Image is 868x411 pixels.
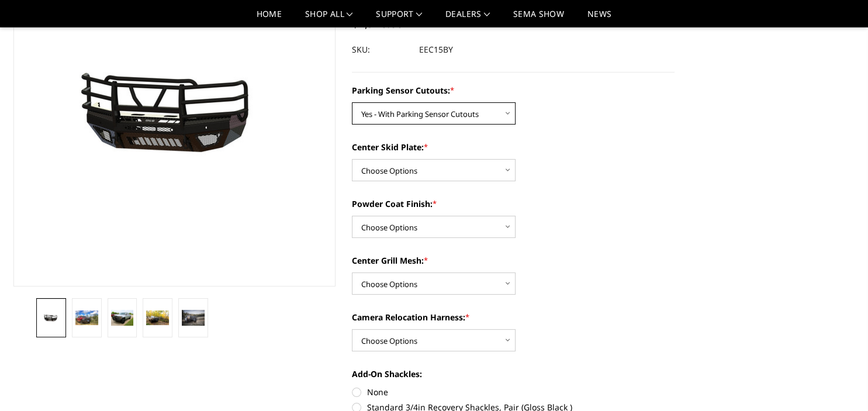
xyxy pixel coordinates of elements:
[376,10,422,27] a: Support
[810,355,868,411] iframe: Chat Widget
[352,311,675,323] label: Camera Relocation Harness:
[419,39,453,60] dd: EEC15BY
[352,254,675,267] label: Center Grill Mesh:
[182,310,205,325] img: 2015-2019 Chevrolet 2500-3500 - T2 Series - Extreme Front Bumper (receiver or winch)
[352,368,675,380] label: Add-On Shackles:
[513,10,564,27] a: SEMA Show
[75,310,98,326] img: 2015-2019 Chevrolet 2500-3500 - T2 Series - Extreme Front Bumper (receiver or winch)
[257,10,282,27] a: Home
[111,310,134,326] img: 2015-2019 Chevrolet 2500-3500 - T2 Series - Extreme Front Bumper (receiver or winch)
[352,84,675,96] label: Parking Sensor Cutouts:
[352,39,410,60] dt: SKU:
[40,312,63,323] img: 2015-2019 Chevrolet 2500-3500 - T2 Series - Extreme Front Bumper (receiver or winch)
[352,198,675,210] label: Powder Coat Finish:
[352,141,675,153] label: Center Skid Plate:
[305,10,352,27] a: shop all
[146,310,169,326] img: 2015-2019 Chevrolet 2500-3500 - T2 Series - Extreme Front Bumper (receiver or winch)
[587,10,611,27] a: News
[445,10,490,27] a: Dealers
[352,386,675,398] label: None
